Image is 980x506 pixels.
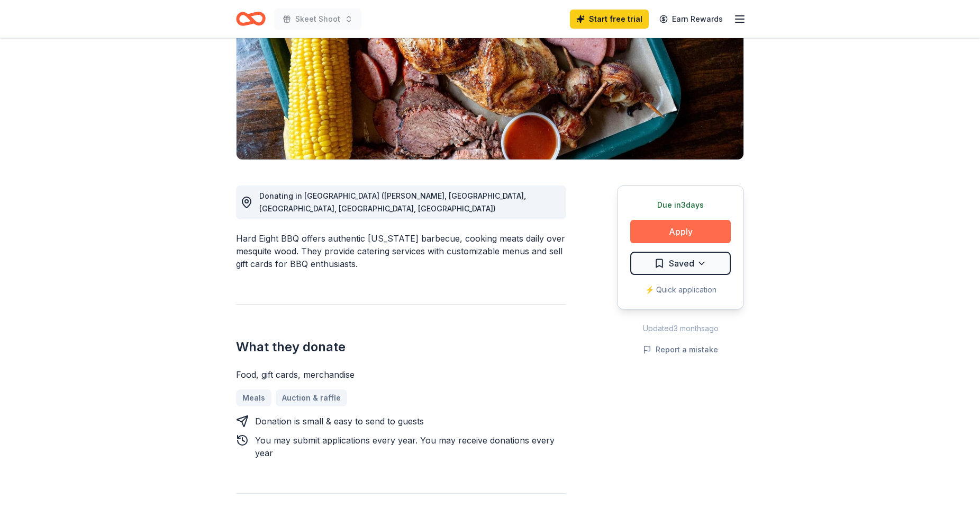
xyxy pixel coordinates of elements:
a: Start free trial [570,10,649,29]
span: Donating in [GEOGRAPHIC_DATA] ([PERSON_NAME], [GEOGRAPHIC_DATA], [GEOGRAPHIC_DATA], [GEOGRAPHIC_D... [259,191,526,213]
div: Hard Eight BBQ offers authentic [US_STATE] barbecue, cooking meats daily over mesquite wood. They... [236,232,566,270]
a: Meals [236,389,271,406]
div: ⚡️ Quick application [630,283,731,296]
div: Due in 3 days [630,199,731,211]
a: Earn Rewards [653,10,729,29]
div: Food, gift cards, merchandise [236,368,566,381]
span: Skeet Shoot [295,13,340,25]
button: Apply [630,220,731,243]
div: Updated 3 months ago [617,322,744,335]
span: Saved [669,256,694,270]
a: Auction & raffle [276,389,347,406]
button: Saved [630,252,731,275]
button: Skeet Shoot [274,8,361,30]
a: Home [236,6,266,31]
button: Report a mistake [643,343,718,356]
h2: What they donate [236,339,566,356]
div: You may submit applications every year . You may receive donations every year [255,434,566,459]
div: Donation is small & easy to send to guests [255,415,424,428]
